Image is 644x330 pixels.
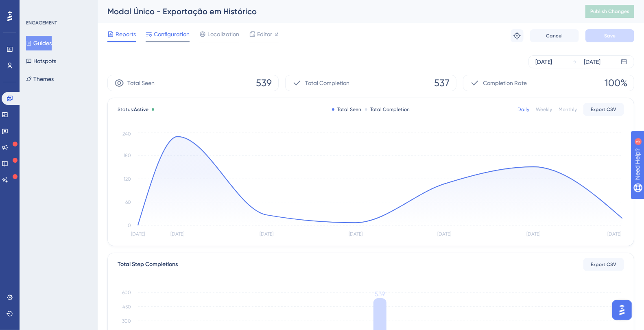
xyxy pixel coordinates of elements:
[438,232,452,237] tspan: [DATE]
[131,232,145,237] tspan: [DATE]
[584,57,600,67] div: [DATE]
[536,106,552,113] div: Weekly
[607,232,621,237] tspan: [DATE]
[583,258,624,271] button: Export CSV
[26,20,57,26] div: ENGAGEMENT
[134,107,148,112] span: Active
[122,290,131,295] tspan: 600
[122,318,131,324] tspan: 300
[26,54,56,68] button: Hotspots
[332,106,362,113] div: Total Seen
[605,76,627,90] span: 100%
[583,103,624,116] button: Export CSV
[535,57,552,67] div: [DATE]
[26,72,54,86] button: Themes
[349,232,362,237] tspan: [DATE]
[375,290,385,298] tspan: 539
[124,176,131,182] tspan: 120
[122,131,131,137] tspan: 240
[591,261,617,268] span: Export CSV
[530,29,579,42] button: Cancel
[123,153,131,159] tspan: 180
[107,6,565,17] div: Modal Único - Exportação em Histórico
[260,232,273,237] tspan: [DATE]
[517,106,529,113] div: Daily
[483,78,527,88] span: Completion Rate
[365,106,410,113] div: Total Completion
[257,29,272,39] span: Editor
[585,29,634,42] button: Save
[256,76,272,90] span: 539
[591,106,617,113] span: Export CSV
[154,29,190,39] span: Configuration
[559,106,577,113] div: Monthly
[526,232,540,237] tspan: [DATE]
[118,260,178,269] div: Total Step Completions
[305,78,349,88] span: Total Completion
[26,36,52,50] button: Guides
[57,4,59,11] div: 3
[127,78,155,88] span: Total Seen
[604,33,616,39] span: Save
[590,8,629,15] span: Publish Changes
[546,33,563,39] span: Cancel
[610,298,634,322] iframe: UserGuiding AI Assistant Launcher
[207,29,239,39] span: Localization
[19,2,51,12] span: Need Help?
[116,29,136,39] span: Reports
[171,232,185,237] tspan: [DATE]
[125,199,131,205] tspan: 60
[585,5,634,18] button: Publish Changes
[118,106,148,113] span: Status:
[434,76,450,90] span: 537
[128,223,131,228] tspan: 0
[122,304,131,310] tspan: 450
